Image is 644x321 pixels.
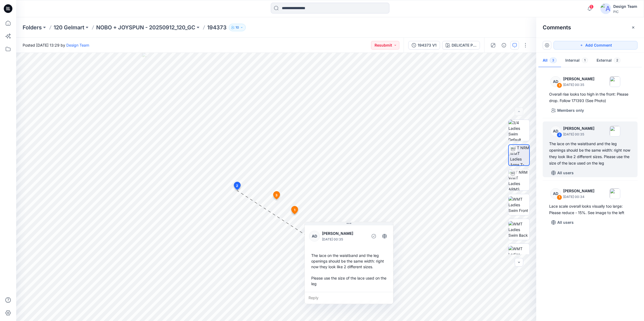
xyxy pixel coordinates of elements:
div: Design Team [613,3,637,10]
p: [DATE] 00:34 [563,194,594,200]
div: Lace scale overall looks visually too large: Please reduce - 15%. See image to the left [549,203,631,216]
button: 194373 V1 [408,41,440,50]
img: TT NRM WMT Ladies Arms T-POSE [510,145,529,165]
img: WMT Ladies Swim Front [508,196,529,213]
button: DELICATE PINK [442,41,480,50]
span: 1 [582,58,588,63]
div: AD [309,231,320,242]
img: TT NRM WMT Ladies ARMS DOWN [508,169,529,190]
img: WMT Ladies Swim Back [508,221,529,238]
p: [PERSON_NAME] [563,125,594,132]
div: AD [550,76,561,87]
button: 10 [229,24,246,31]
p: All users [557,219,574,226]
a: 120 Gelmart [54,24,84,31]
button: All users [549,218,576,227]
button: External [592,54,625,68]
span: 2 [614,58,621,63]
p: [DATE] 00:35 [322,237,366,242]
div: The lace on the waistband and the leg openings should be the same width: right now they look like... [309,250,389,289]
div: PIC [613,10,637,14]
img: 3/4 Ladies Swim Default [508,120,529,141]
p: [PERSON_NAME] [563,76,594,82]
button: Internal [561,54,592,68]
img: WMT Ladies Swim Left [508,246,529,263]
div: 1 [557,195,562,200]
p: [PERSON_NAME] [563,188,594,194]
div: 194373 V1 [418,42,437,48]
button: All users [549,169,576,177]
button: Members only [549,106,586,115]
span: 2 [236,183,238,188]
a: Design Team [66,43,89,47]
div: AD [550,126,561,137]
p: [PERSON_NAME] [322,230,366,237]
button: Add Comment [553,41,638,50]
div: Reply [305,292,393,304]
p: [DATE] 00:35 [563,132,594,137]
span: 1 [294,208,295,212]
img: avatar [600,3,611,14]
p: Members only [557,107,584,114]
p: 194373 [207,24,227,31]
a: NOBO + JOYSPUN - 20250912_120_GC [96,24,195,31]
div: Overall rise looks too high in the front: Please drop. Follow 171393 (See Photo) [549,91,631,104]
div: DELICATE PINK [452,42,476,48]
p: 10 [236,25,239,30]
a: Folders [23,24,42,31]
button: Details [500,41,508,50]
div: 2 [557,132,562,138]
div: 3 [557,83,562,88]
span: 3 [550,58,557,63]
span: 5 [589,5,594,9]
p: All users [557,170,574,176]
div: The lace on the waistband and the leg openings should be the same width: right now they look like... [549,141,631,166]
button: All [538,54,561,68]
span: Posted [DATE] 13:29 by [23,42,89,48]
h2: Comments [543,24,571,31]
div: AD [550,188,561,199]
span: 3 [275,193,278,198]
p: [DATE] 00:35 [563,82,594,88]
